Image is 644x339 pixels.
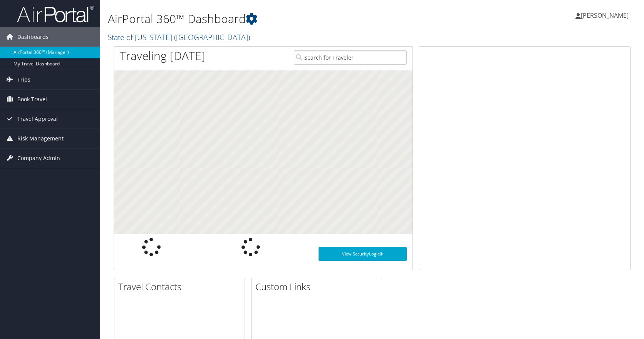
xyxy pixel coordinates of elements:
[17,27,49,47] span: Dashboards
[17,149,60,168] span: Company Admin
[108,11,460,27] h1: AirPortal 360™ Dashboard
[17,129,64,148] span: Risk Management
[575,4,636,27] a: [PERSON_NAME]
[17,5,94,23] img: airportal-logo.png
[294,50,407,65] input: Search for Traveler
[17,90,47,109] span: Book Travel
[118,280,245,293] h2: Travel Contacts
[581,11,629,20] span: [PERSON_NAME]
[120,48,205,64] h1: Traveling [DATE]
[319,247,406,261] a: View SecurityLogic®
[17,70,30,89] span: Trips
[255,280,382,293] h2: Custom Links
[108,32,252,42] a: State of [US_STATE] ([GEOGRAPHIC_DATA])
[17,109,58,129] span: Travel Approval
